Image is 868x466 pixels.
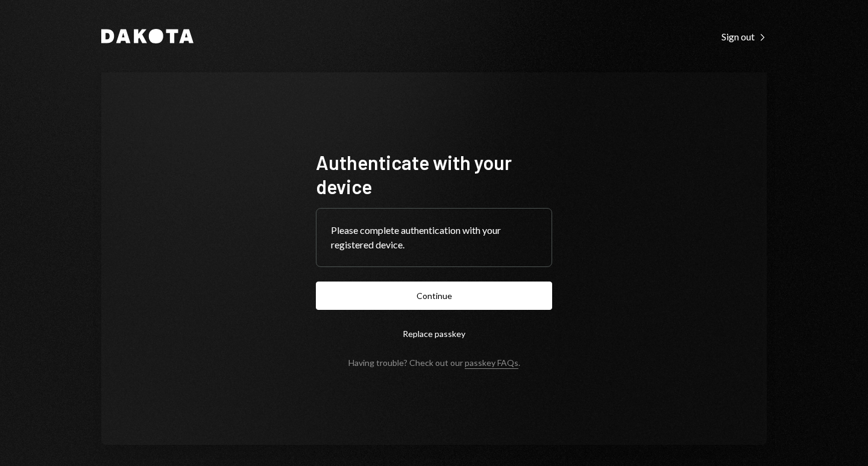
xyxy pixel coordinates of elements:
div: Having trouble? Check out our . [348,357,520,368]
h1: Authenticate with your device [316,150,552,198]
button: Replace passkey [316,320,552,348]
a: passkey FAQs [465,357,518,369]
div: Sign out [722,31,767,43]
a: Sign out [722,30,767,43]
div: Please complete authentication with your registered device. [331,223,537,252]
button: Continue [316,282,552,310]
